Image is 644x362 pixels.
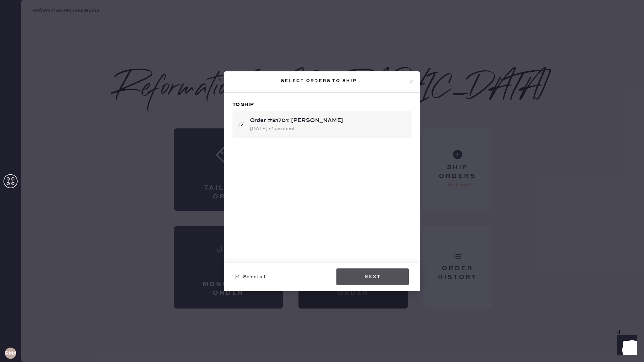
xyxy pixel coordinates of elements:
h3: RMA [5,351,16,356]
button: Next [336,268,409,285]
iframe: Front Chat [611,330,641,361]
h3: To ship [232,101,412,108]
div: [DATE] • 1 garment [250,125,406,133]
span: Select all [243,273,265,281]
div: Select orders to ship [230,77,408,85]
div: Order #81701: [PERSON_NAME] [250,116,406,125]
